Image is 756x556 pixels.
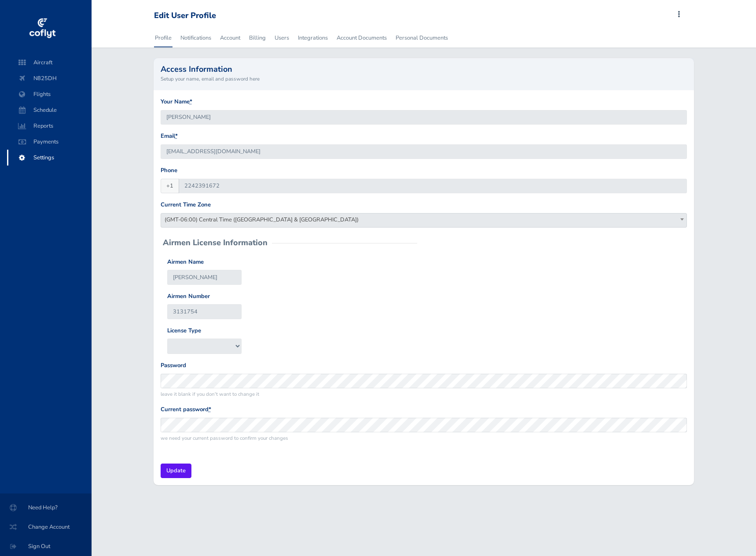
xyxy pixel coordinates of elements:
span: Change Account [11,519,81,535]
span: Payments [16,134,83,150]
small: Setup your name, email and password here [161,75,687,83]
img: coflyt logo [28,15,57,42]
span: Schedule [16,102,83,118]
a: Personal Documents [395,28,449,48]
span: Flights [16,86,83,102]
span: (GMT-06:00) Central Time (US & Canada) [161,214,686,226]
label: Email [161,132,178,141]
a: Account [219,28,241,48]
label: Current password [161,405,211,414]
label: Airmen Name [167,258,204,267]
span: Sign Out [11,538,81,554]
abbr: required [190,98,192,106]
small: we need your current password to confirm your changes [161,434,687,442]
a: Notifications [180,28,212,48]
div: Edit User Profile [154,11,216,21]
label: Airmen Number [167,292,210,301]
span: (GMT-06:00) Central Time (US & Canada) [161,213,687,228]
span: Settings [16,150,83,166]
span: Need Help? [11,500,81,515]
a: Billing [248,28,267,48]
a: Integrations [297,28,329,48]
a: Profile [154,28,172,48]
a: Users [274,28,290,48]
small: leave it blank if you don't want to change it [161,390,687,398]
label: License Type [167,326,201,335]
input: Update [161,464,191,478]
span: Aircraft [16,55,83,70]
h2: Access Information [161,65,687,73]
span: +1 [161,179,179,193]
span: Reports [16,118,83,134]
label: Current Time Zone [161,200,211,210]
span: N825DH [16,70,83,86]
abbr: required [209,405,211,413]
label: Password [161,361,186,370]
label: Phone [161,166,177,175]
abbr: required [175,132,178,140]
h2: Airmen License Information [163,239,268,247]
label: Your Name [161,97,192,107]
a: Account Documents [336,28,388,48]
